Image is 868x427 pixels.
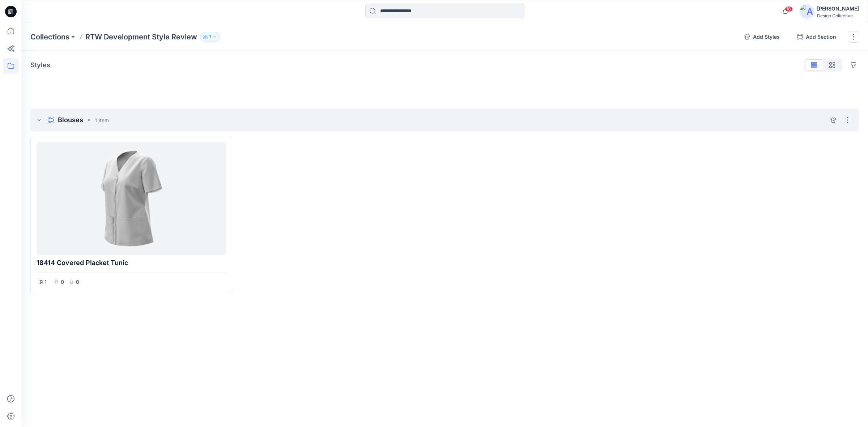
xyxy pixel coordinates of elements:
button: Add Section [791,31,842,43]
p: 0 [75,278,80,286]
a: Collections [30,32,69,42]
p: RTW Development Style Review [85,32,197,42]
p: Styles [30,60,50,70]
p: 18414 Covered Placket Tunic [37,258,226,268]
div: [PERSON_NAME] [817,4,859,13]
p: 0 [60,278,64,286]
p: Blouses [58,115,83,125]
button: Add Styles [739,31,786,43]
div: Design Collective [817,13,859,18]
button: Options [842,114,854,126]
p: 1 item [95,116,109,124]
button: 1 [200,32,220,42]
div: 18414 Covered Placket Tunic100 [30,136,232,293]
button: add styles [827,114,839,126]
p: 1 [44,278,47,286]
p: 1 [209,33,211,41]
span: 18 [785,6,793,12]
button: Options [848,59,859,71]
img: avatar [800,4,814,19]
